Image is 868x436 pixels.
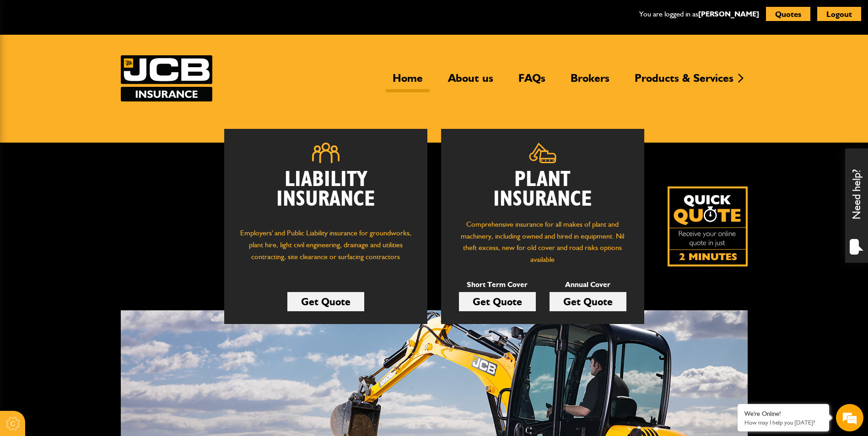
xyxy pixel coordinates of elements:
[121,55,212,101] a: JCB Insurance Services
[459,292,536,311] a: Get Quote
[766,7,810,21] button: Quotes
[698,10,759,18] a: [PERSON_NAME]
[744,410,822,418] div: We're Online!
[744,419,822,426] p: How may I help you today?
[845,149,868,263] div: Need help?
[459,279,536,291] p: Short Term Cover
[639,8,759,20] p: You are logged in as
[455,170,631,209] h2: Plant Insurance
[817,7,861,21] button: Logout
[238,227,414,271] p: Employers' and Public Liability insurance for groundworks, plant hire, light civil engineering, d...
[628,71,740,92] a: Products & Services
[238,170,414,218] h2: Liability Insurance
[564,71,616,92] a: Brokers
[550,279,626,291] p: Annual Cover
[512,71,552,92] a: FAQs
[668,186,748,266] a: Get your insurance quote isn just 2-minutes
[455,218,631,265] p: Comprehensive insurance for all makes of plant and machinery, including owned and hired in equipm...
[386,71,430,92] a: Home
[121,55,212,101] img: JCB Insurance Services logo
[550,292,626,311] a: Get Quote
[287,292,364,311] a: Get Quote
[441,71,500,92] a: About us
[668,186,748,266] img: Quick Quote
